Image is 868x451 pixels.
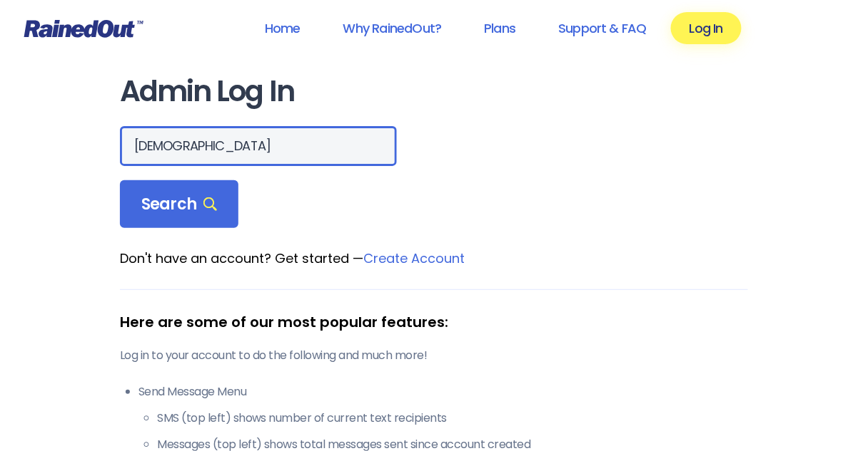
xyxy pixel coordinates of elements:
[141,195,217,214] span: Search
[540,12,665,44] a: Support & FAQ
[363,249,465,267] a: Create Account
[120,347,748,364] p: Log in to your account to do the following and much more!
[120,311,748,333] div: Here are some of our most popular features:
[120,180,238,229] div: Search
[157,410,748,427] li: SMS (top left) shows number of current text recipients
[671,12,742,44] a: Log In
[325,12,460,44] a: Why RainedOut?
[120,126,397,166] input: Search Orgs…
[120,76,748,108] h1: Admin Log In
[465,12,534,44] a: Plans
[246,12,319,44] a: Home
